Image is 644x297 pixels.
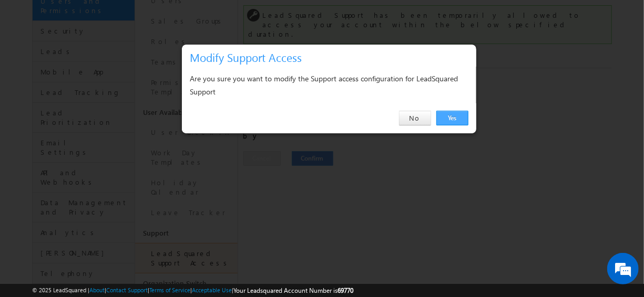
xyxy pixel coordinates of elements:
textarea: Type your message and hit 'Enter' [14,97,192,219]
div: Minimize live chat window [172,5,198,30]
div: Are you sure you want to modify the Support access configuration for LeadSquared Support [190,72,468,98]
span: 69770 [338,287,353,294]
a: Contact Support [106,287,148,293]
a: Yes [436,111,468,125]
a: No [399,111,431,125]
em: Start Chat [143,228,191,242]
span: © 2025 LeadSquared | | | | | [32,285,353,295]
h3: Modify Support Access [190,48,473,67]
a: Acceptable Use [192,287,232,293]
img: d_60004797649_company_0_60004797649 [18,55,44,69]
a: Terms of Service [149,287,190,293]
div: Chat with us now [55,55,177,69]
span: Your Leadsquared Account Number is [233,287,353,294]
a: About [89,287,105,293]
